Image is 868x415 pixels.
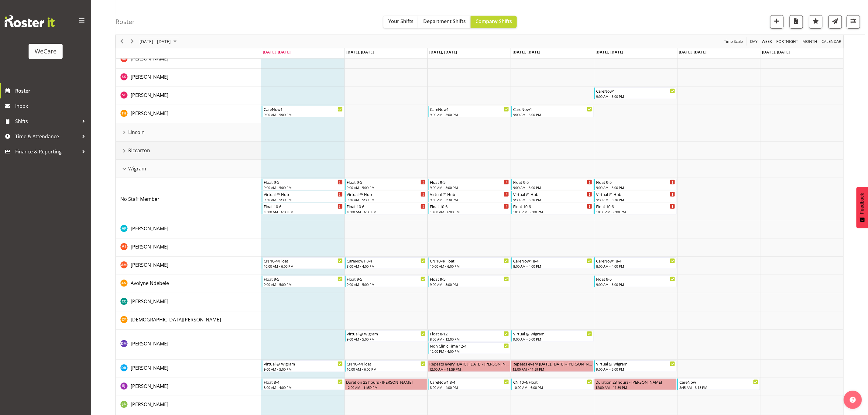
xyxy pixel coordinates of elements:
[850,397,856,403] img: help-xxl-2.png
[131,280,169,286] span: Avolyne Ndebele
[596,379,675,385] div: Duration 23 hours - [PERSON_NAME]
[513,385,592,390] div: 10:00 AM - 6:00 PM
[596,282,675,287] div: 9:00 AM - 5:00 PM
[131,91,168,99] a: [PERSON_NAME]
[120,196,160,202] span: No Staff Member
[116,396,261,414] td: Jane Arps resource
[750,38,758,45] span: Day
[430,185,509,190] div: 9:00 AM - 5:00 PM
[131,243,168,250] a: [PERSON_NAME]
[264,282,343,287] div: 9:00 AM - 5:00 PM
[264,203,343,209] div: Float 10-6
[5,15,55,27] img: Rosterit website logo
[116,330,261,360] td: Deepti Mahajan resource
[429,367,509,372] div: 12:00 AM - 11:59 PM
[511,179,594,190] div: No Staff Member"s event - Float 9-5 Begin From Thursday, September 11, 2025 at 9:00:00 AM GMT+12:...
[511,330,594,342] div: Deepti Mahajan"s event - Virtual @ Wigram Begin From Thursday, September 11, 2025 at 9:00:00 AM G...
[430,331,509,337] div: Float 8-12
[131,261,168,269] a: [PERSON_NAME]
[15,101,88,111] span: Inbox
[139,38,171,45] span: [DATE] - [DATE]
[115,18,135,25] h4: Roster
[596,367,675,372] div: 9:00 AM - 5:00 PM
[116,50,261,69] td: Rhianne Sharples resource
[428,379,510,390] div: Ella Jarvis"s event - CareNow1 8-4 Begin From Wednesday, September 10, 2025 at 8:00:00 AM GMT+12:...
[346,379,426,385] div: Duration 23 hours - [PERSON_NAME]
[264,379,343,385] div: Float 8-4
[347,361,426,367] div: CN 10-4/Float
[513,203,592,209] div: Float 10-6
[513,112,592,117] div: 9:00 AM - 5:00 PM
[128,147,150,154] span: Riccarton
[761,38,773,45] span: Week
[131,316,221,323] a: [DEMOGRAPHIC_DATA][PERSON_NAME]
[345,203,427,214] div: No Staff Member"s event - Float 10-6 Begin From Tuesday, September 9, 2025 at 10:00:00 AM GMT+12:...
[131,316,221,323] span: [DEMOGRAPHIC_DATA][PERSON_NAME]
[35,47,57,56] div: WeCare
[116,238,261,257] td: Amy Johannsen resource
[345,179,427,190] div: No Staff Member"s event - Float 9-5 Begin From Tuesday, September 9, 2025 at 9:00:00 AM GMT+12:00...
[430,203,509,209] div: Float 10-6
[345,379,427,390] div: Ella Jarvis"s event - Duration 23 hours - Ella Jarvis Begin From Tuesday, September 9, 2025 at 12...
[513,337,592,341] div: 9:00 AM - 5:00 PM
[116,123,261,142] td: Lincoln resource
[596,185,675,190] div: 9:00 AM - 5:00 PM
[749,38,759,45] button: Timeline Day
[596,258,675,264] div: CareNow1 8-4
[802,38,818,45] span: Month
[116,360,261,378] td: Deepti Raturi resource
[262,360,344,372] div: Deepti Raturi"s event - Virtual @ Wigram Begin From Monday, September 8, 2025 at 9:00:00 AM GMT+1...
[428,203,510,214] div: No Staff Member"s event - Float 10-6 Begin From Wednesday, September 10, 2025 at 10:00:00 AM GMT+...
[594,179,677,190] div: No Staff Member"s event - Float 9-5 Begin From Friday, September 12, 2025 at 9:00:00 AM GMT+12:00...
[262,257,344,269] div: Ashley Mendoza"s event - CN 10-4/Float Begin From Monday, September 8, 2025 at 10:00:00 AM GMT+12...
[118,38,126,45] button: Previous
[594,276,677,287] div: Avolyne Ndebele"s event - Float 9-5 Begin From Friday, September 12, 2025 at 9:00:00 AM GMT+12:00...
[829,15,842,29] button: Send a list of all shifts for the selected filtered period to all rostered employees.
[430,282,509,287] div: 9:00 AM - 5:00 PM
[345,276,427,287] div: Avolyne Ndebele"s event - Float 9-5 Begin From Tuesday, September 9, 2025 at 9:00:00 AM GMT+12:00...
[679,49,707,55] span: [DATE], [DATE]
[131,110,168,117] span: [PERSON_NAME]
[430,197,509,202] div: 9:30 AM - 5:30 PM
[116,311,261,330] td: Christianna Yu resource
[594,191,677,202] div: No Staff Member"s event - Virtual @ Hub Begin From Friday, September 12, 2025 at 9:30:00 AM GMT+1...
[347,185,426,190] div: 9:00 AM - 5:00 PM
[513,379,592,385] div: CN 10-4/Float
[346,385,426,390] div: 12:00 AM - 11:59 PM
[128,165,146,172] span: Wigram
[596,203,675,209] div: Float 10-6
[430,385,509,390] div: 8:00 AM - 4:00 PM
[131,73,168,81] a: [PERSON_NAME]
[511,106,594,117] div: Tillie Hollyer"s event - CareNow1 Begin From Thursday, September 11, 2025 at 9:00:00 AM GMT+12:00...
[345,191,427,202] div: No Staff Member"s event - Virtual @ Hub Begin From Tuesday, September 9, 2025 at 9:30:00 AM GMT+1...
[128,38,136,45] button: Next
[116,220,261,238] td: Alex Ferguson resource
[430,349,509,354] div: 12:00 PM - 4:00 PM
[131,92,168,98] span: [PERSON_NAME]
[430,209,509,214] div: 10:00 AM - 6:00 PM
[513,331,592,337] div: Virtual @ Wigram
[513,197,592,202] div: 9:30 AM - 5:30 PM
[15,147,79,156] span: Finance & Reporting
[430,258,509,264] div: CN 10-4/Float
[429,361,509,367] div: Repeats every [DATE], [DATE] - [PERSON_NAME]
[131,110,168,117] a: [PERSON_NAME]
[15,117,79,126] span: Shifts
[264,209,343,214] div: 10:00 AM - 6:00 PM
[262,179,344,190] div: No Staff Member"s event - Float 9-5 Begin From Monday, September 8, 2025 at 9:00:00 AM GMT+12:00 ...
[594,360,677,372] div: Deepti Raturi"s event - Virtual @ Wigram Begin From Friday, September 12, 2025 at 9:00:00 AM GMT+...
[383,16,418,28] button: Your Shifts
[127,35,137,48] div: Next
[347,337,426,341] div: 9:00 AM - 5:00 PM
[594,379,677,390] div: Ella Jarvis"s event - Duration 23 hours - Ella Jarvis Begin From Friday, September 12, 2025 at 12...
[428,257,510,269] div: Ashley Mendoza"s event - CN 10-4/Float Begin From Wednesday, September 10, 2025 at 10:00:00 AM GM...
[596,191,675,197] div: Virtual @ Hub
[594,257,677,269] div: Ashley Mendoza"s event - CareNow1 8-4 Begin From Friday, September 12, 2025 at 8:00:00 AM GMT+12:...
[131,382,168,390] a: [PERSON_NAME]
[116,142,261,160] td: Riccarton resource
[120,195,160,203] a: No Staff Member
[116,275,261,293] td: Avolyne Ndebele resource
[262,203,344,214] div: No Staff Member"s event - Float 10-6 Begin From Monday, September 8, 2025 at 10:00:00 AM GMT+12:0...
[131,383,168,389] span: [PERSON_NAME]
